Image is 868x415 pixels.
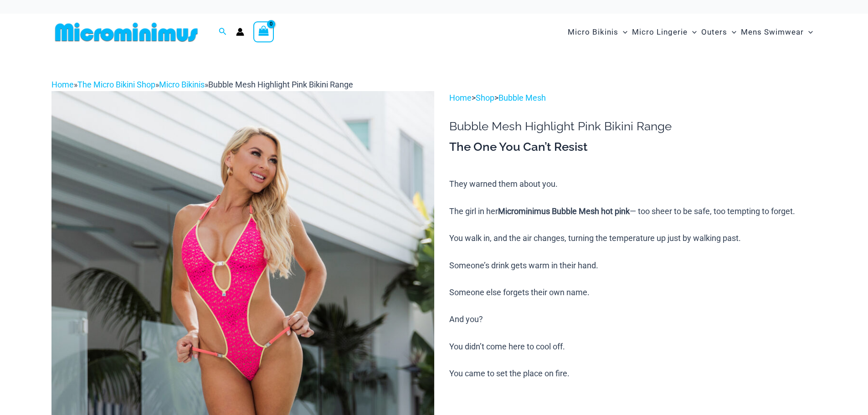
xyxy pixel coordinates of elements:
p: > > [449,91,817,105]
img: MM SHOP LOGO FLAT [51,22,201,42]
span: Menu Toggle [727,20,736,44]
a: Micro Bikinis [159,80,205,89]
a: Shop [476,93,494,102]
span: Micro Bikinis [568,20,618,44]
a: OutersMenu ToggleMenu Toggle [699,18,739,46]
a: Micro BikinisMenu ToggleMenu Toggle [565,18,630,46]
a: Account icon link [236,28,244,36]
a: Home [449,93,472,102]
span: Bubble Mesh Highlight Pink Bikini Range [208,80,353,89]
a: Micro LingerieMenu ToggleMenu Toggle [630,18,699,46]
span: » » » [51,80,353,89]
span: Outers [701,20,727,44]
a: Bubble Mesh [498,93,546,102]
span: Menu Toggle [688,20,697,44]
h1: Bubble Mesh Highlight Pink Bikini Range [449,119,817,133]
p: They warned them about you. The girl in her — too sheer to be safe, too tempting to forget. You w... [449,177,817,380]
span: Micro Lingerie [632,20,688,44]
h3: The One You Can’t Resist [449,139,817,155]
a: Search icon link [219,26,227,38]
a: Mens SwimwearMenu ToggleMenu Toggle [739,18,815,46]
b: Microminimus Bubble Mesh hot pink [498,206,630,216]
a: Home [51,80,74,89]
a: The Micro Bikini Shop [77,80,155,89]
span: Menu Toggle [618,20,627,44]
span: Mens Swimwear [741,20,804,44]
nav: Site Navigation [564,17,817,47]
a: View Shopping Cart, empty [253,21,274,42]
span: Menu Toggle [804,20,813,44]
